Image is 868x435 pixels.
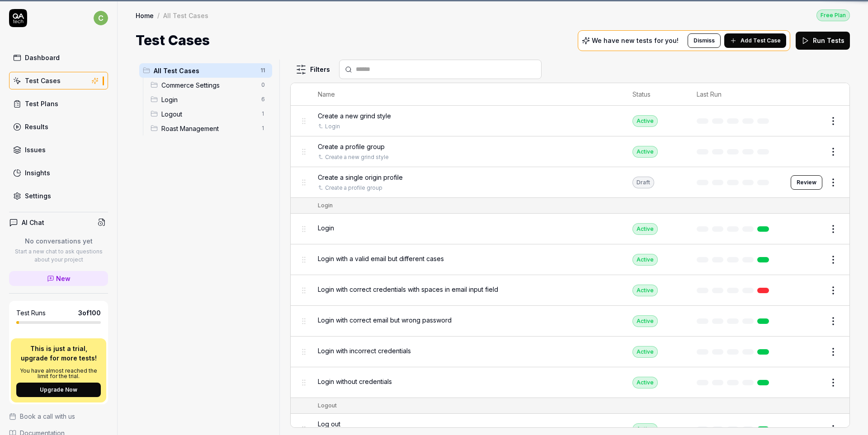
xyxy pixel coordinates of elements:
span: Create a single origin profile [318,173,403,182]
span: 6 [258,94,269,105]
button: Upgrade Now [16,383,101,397]
tr: LoginActive [291,214,849,244]
div: All Test Cases [163,11,208,20]
a: Test Plans [9,95,108,112]
span: Create a new grind style [318,111,391,121]
button: Filters [290,61,335,79]
th: Name [309,83,623,106]
p: Start a new chat to ask questions about your project [9,248,108,264]
div: Logout [318,402,337,410]
span: Login without credentials [318,377,392,386]
button: Review [791,175,822,190]
span: 1 [258,108,269,119]
a: Issues [9,141,108,159]
div: Free Plan [816,9,850,21]
a: Create a new grind style [325,153,389,161]
tr: Create a new grind styleLoginActive [291,106,849,136]
span: New [56,274,71,283]
span: All Test Cases [154,66,255,75]
tr: Login with a valid email but different casesActive [291,244,849,275]
tr: Create a single origin profileCreate a profile groupDraftReview [291,167,849,198]
span: Log out [318,419,340,429]
div: / [157,11,160,20]
span: Create a profile group [318,142,385,151]
tr: Login without credentialsActive [291,367,849,398]
div: Active [632,146,658,158]
span: Roast Management [161,124,256,133]
span: c [94,11,108,25]
p: This is just a trial, upgrade for more tests! [16,344,101,363]
button: Dismiss [688,33,721,48]
div: Dashboard [25,53,60,62]
div: Active [632,223,658,235]
div: Issues [25,145,46,154]
div: Test Cases [25,76,61,85]
span: Logout [161,109,256,119]
tr: Create a profile groupCreate a new grind styleActive [291,136,849,167]
div: Results [25,122,48,131]
span: Login [318,223,334,233]
div: Active [632,285,658,296]
div: Test Plans [25,99,58,108]
span: 1 [258,123,269,134]
h5: Test Runs [16,309,46,317]
span: 3 of 100 [78,308,101,318]
div: Drag to reorderLogout1 [147,107,272,121]
button: Free Plan [816,9,850,21]
h4: AI Chat [22,218,44,227]
a: Test Cases [9,72,108,89]
p: We have new tests for you! [592,37,679,44]
a: Book a call with us [9,412,108,421]
tr: Login with correct email but wrong passwordActive [291,306,849,337]
tr: Login with incorrect credentialsActive [291,337,849,367]
div: Drag to reorderLogin6 [147,92,272,107]
a: Home [136,11,154,20]
div: Active [632,346,658,358]
div: Insights [25,168,50,178]
div: Drag to reorderCommerce Settings0 [147,78,272,92]
div: Active [632,377,658,388]
span: 0 [258,80,269,90]
span: Login with correct email but wrong password [318,315,452,325]
a: Dashboard [9,49,108,66]
span: Login with a valid email but different cases [318,254,444,263]
button: Run Tests [796,32,850,50]
th: Status [623,83,688,106]
a: Insights [9,164,108,182]
span: Add Test Case [741,37,781,45]
div: Active [632,254,658,266]
div: Active [632,315,658,327]
span: 11 [257,65,269,76]
p: No conversations yet [9,236,108,246]
span: Book a call with us [20,412,75,421]
span: Login with incorrect credentials [318,346,411,355]
div: Draft [632,177,654,188]
a: New [9,271,108,286]
span: Commerce Settings [161,80,256,90]
p: You have almost reached the limit for the trial. [16,368,101,379]
a: Create a profile group [325,184,382,192]
div: Active [632,423,658,435]
tr: Login with correct credentials with spaces in email input fieldActive [291,275,849,306]
div: Drag to reorderRoast Management1 [147,121,272,136]
a: Settings [9,187,108,205]
button: c [94,9,108,27]
div: Active [632,115,658,127]
button: Add Test Case [724,33,786,48]
span: Login [161,95,256,104]
div: Settings [25,191,51,201]
a: Results [9,118,108,136]
th: Last Run [688,83,782,106]
a: Login [325,122,340,131]
div: Login [318,201,333,210]
span: Login with correct credentials with spaces in email input field [318,285,498,294]
h1: Test Cases [136,30,210,51]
